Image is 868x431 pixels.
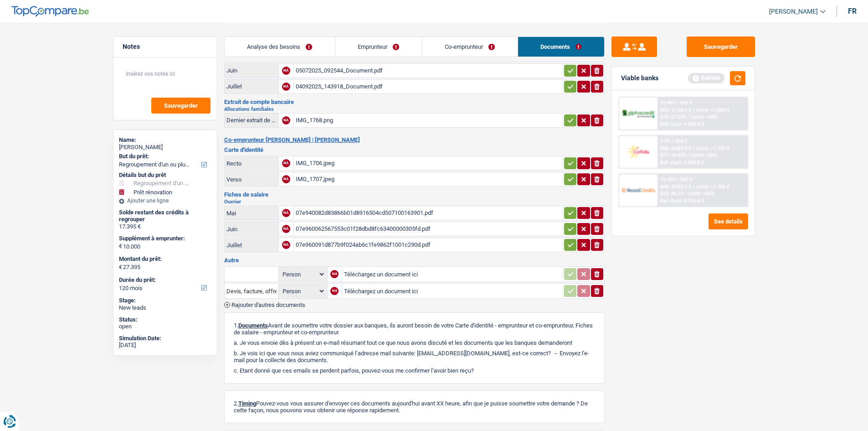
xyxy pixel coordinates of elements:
[119,171,211,179] div: Détails but du prêt
[660,100,693,106] div: 10.99% | 369 €
[691,152,718,158] span: Limit: <60%
[660,191,684,197] span: DTI: 36.7%
[848,7,857,16] div: fr
[335,37,422,57] a: Emprunteur
[224,147,605,153] h3: Carte d'identité
[119,323,211,330] div: open
[330,287,339,295] div: NA
[621,109,655,119] img: AlphaCredit
[518,37,604,57] a: Documents
[226,67,277,74] div: Juin
[296,80,561,93] div: 04092025_143918_Document.pdf
[688,73,724,83] div: Refresh
[151,98,211,114] button: Sauvegarder
[231,302,305,308] span: Rajouter d'autres documents
[119,316,211,323] div: Status:
[224,199,605,204] h2: Ouvrier
[660,177,693,182] div: 10.45% | 362 €
[224,257,605,263] h3: Autre
[224,302,305,308] button: Rajouter d'autres documents
[226,226,277,233] div: Juin
[224,192,605,197] h3: Fiches de salaire
[226,117,277,124] div: Dernier extrait de compte pour vos allocations familiales
[123,43,208,51] h5: Notes
[282,67,290,75] div: NA
[693,107,694,113] span: /
[696,107,729,113] span: Limit: >1.000 €
[119,297,211,304] div: Stage:
[226,160,277,167] div: Recto
[282,175,290,183] div: NA
[330,270,339,278] div: NA
[119,304,211,312] div: New leads
[238,322,268,329] span: Documents
[688,191,715,197] span: Limit: <65%
[164,103,198,109] span: Sauvegarder
[234,350,595,363] p: b. Je vois ici que vous nous aviez communiqué l’adresse mail suivante: [EMAIL_ADDRESS][DOMAIN_NA...
[226,83,277,90] div: Juillet
[660,107,691,113] span: NAI: 2 738,3 €
[693,184,694,190] span: /
[762,4,826,19] a: [PERSON_NAME]
[238,400,256,407] span: Timing
[660,184,691,190] span: NAI: 2 823,3 €
[660,121,704,127] div: Ref. Cost: 9 608,4 €
[234,400,595,414] p: 2. Pouvez-vous vous assurer d'envoyer ces documents aujourd'hui avant XX heure, afin que je puiss...
[224,99,605,105] h3: Extrait de compte bancaire
[224,136,605,144] h2: Co-emprunteur [PERSON_NAME] | [PERSON_NAME]
[685,191,687,197] span: /
[282,116,290,125] div: NA
[234,339,595,346] p: a. Je vous envoie dès à présent un e-mail résumant tout ce que nous avons discuté et les doc...
[660,145,691,151] span: NAI: 3 047,9 €
[119,153,210,160] label: But du prêt:
[422,37,518,57] a: Co-emprunteur
[688,152,690,158] span: /
[660,138,687,144] div: 9.9% | 354 €
[691,114,718,120] span: Limit: <60%
[234,367,595,374] p: c. Etant donné que ces emails se perdent parfois, pouvez-vous me confirmer l’avoir bien reçu?
[282,159,290,167] div: NA
[296,172,561,186] div: IMG_1707.jpeg
[296,156,561,170] div: IMG_1706.jpeg
[234,322,595,336] p: 1. Avant de soumettre votre dossier aux banques, ils auront besoin de votre Carte d'identité - em...
[282,225,290,233] div: NA
[687,36,755,57] button: Sauvegarder
[621,182,655,198] img: Record Credits
[119,209,211,223] div: Solde restant des crédits à regrouper
[621,143,655,160] img: Cofidis
[119,342,211,349] div: [DATE]
[296,64,561,78] div: 05072025_092544_Document.pdf
[119,136,211,144] div: Name:
[226,242,277,249] div: Juillet
[660,152,687,158] span: DTI: 34.83%
[660,114,687,120] span: DTI: 37.52%
[226,210,277,217] div: Mai
[11,6,89,17] img: TopCompare Logo
[119,243,122,250] span: €
[282,209,290,217] div: NA
[119,255,210,263] label: Montant du prêt:
[696,184,729,190] span: Limit: >1.706 €
[119,335,211,342] div: Simulation Date:
[296,206,561,220] div: 07e940082d83866b01d8916504cd507100163901.pdf
[693,145,694,151] span: /
[226,176,277,183] div: Verso
[296,238,561,252] div: 07e960091d877b9f024ab6c1fe9862f1001c290d.pdf
[119,197,211,204] div: Ajouter une ligne
[224,107,605,112] h2: Allocations familiales
[621,74,658,82] div: Viable banks
[225,37,335,57] a: Analyse des besoins
[696,145,729,151] span: Limit: >1.100 €
[709,213,748,229] button: See details
[282,241,290,249] div: NA
[296,222,561,236] div: 07e960062567553c01f28dbd8fc63400000305fd.pdf
[119,235,210,242] label: Supplément à emprunter:
[282,83,290,91] div: NA
[119,144,211,151] div: [PERSON_NAME]
[119,223,211,230] div: 17.395 €
[296,114,561,127] div: IMG_1768.png
[660,160,704,166] div: Ref. Cost: 8 596,8 €
[119,276,210,284] label: Durée du prêt:
[119,264,122,271] span: €
[769,8,818,16] span: [PERSON_NAME]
